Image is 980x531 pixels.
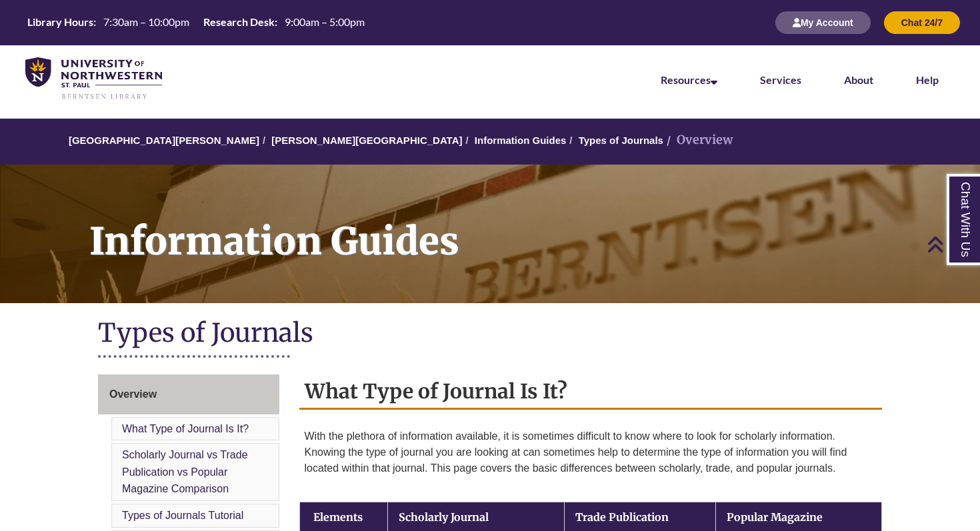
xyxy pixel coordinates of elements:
[927,235,977,253] a: Back to Top
[198,15,279,29] th: Research Desk:
[22,15,370,31] a: Hours Today
[884,11,960,34] button: Chat 24/7
[22,15,370,29] table: Hours Today
[775,11,871,34] button: My Account
[299,374,883,410] h2: What Type of Journal Is It?
[661,73,717,86] a: Resources
[916,73,939,86] a: Help
[399,510,489,524] strong: Scholarly Journal
[305,423,877,482] p: With the plethora of information available, it is sometimes difficult to know where to look for s...
[775,17,871,28] a: My Account
[313,510,363,524] strong: Elements
[69,135,259,146] a: [GEOGRAPHIC_DATA][PERSON_NAME]
[884,17,960,28] a: Chat 24/7
[285,15,365,28] span: 9:00am – 5:00pm
[75,165,980,286] h1: Information Guides
[122,449,248,494] a: Scholarly Journal vs Trade Publication vs Popular Magazine Comparison
[727,510,823,524] strong: Popular Magazine
[475,135,567,146] a: Information Guides
[122,510,243,521] a: Types of Journals Tutorial
[109,388,157,400] span: Overview
[25,57,162,101] img: UNWSP Library Logo
[760,73,801,86] a: Services
[122,423,249,434] a: What Type of Journal Is It?
[22,15,98,29] th: Library Hours:
[103,15,189,28] span: 7:30am – 10:00pm
[844,73,873,86] a: About
[98,316,882,352] h1: Types of Journals
[98,374,279,414] a: Overview
[271,135,462,146] a: [PERSON_NAME][GEOGRAPHIC_DATA]
[663,131,733,150] li: Overview
[579,135,663,146] a: Types of Journals
[575,510,669,524] strong: Trade Publication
